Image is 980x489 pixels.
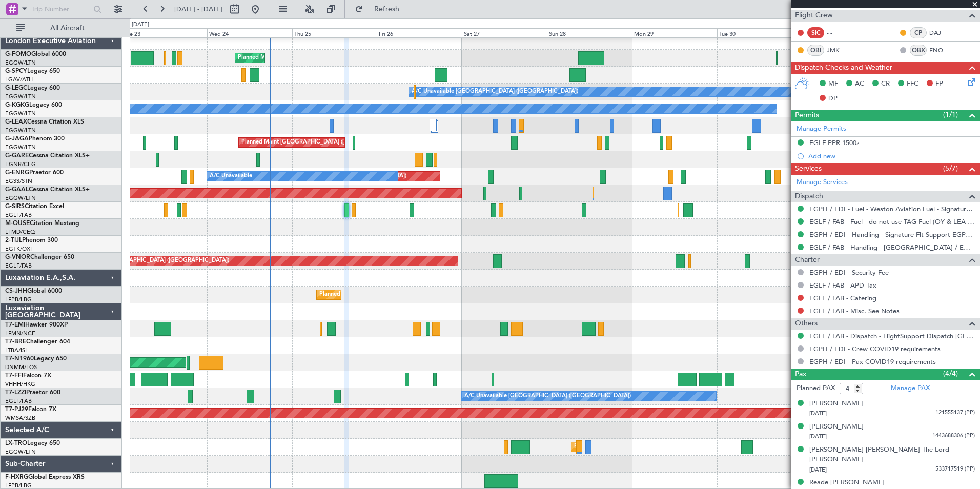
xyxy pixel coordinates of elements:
[827,46,850,55] a: JMK
[809,410,827,417] span: [DATE]
[932,432,975,440] span: 1443688306 (PP)
[809,268,889,277] a: EGPH / EDI - Security Fee
[292,28,377,37] div: Thu 25
[5,119,84,125] a: G-LEAXCessna Citation XLS
[210,169,252,184] div: A/C Unavailable
[809,422,864,432] div: [PERSON_NAME]
[935,465,975,474] span: 533717519 (PP)
[377,28,462,37] div: Fri 26
[238,50,399,66] div: Planned Maint [GEOGRAPHIC_DATA] ([GEOGRAPHIC_DATA])
[5,397,32,405] a: EGLF/FAB
[827,28,850,37] div: - -
[5,245,33,253] a: EGTK/OXF
[808,152,975,160] div: Add new
[5,51,66,57] a: G-FOMOGlobal 6000
[574,439,736,455] div: Planned Maint [GEOGRAPHIC_DATA] ([GEOGRAPHIC_DATA])
[5,153,90,159] a: G-GARECessna Citation XLS+
[5,288,27,294] span: CS-JHH
[809,433,827,440] span: [DATE]
[5,93,36,100] a: EGGW/LTN
[5,262,32,270] a: EGLF/FAB
[547,28,632,37] div: Sun 28
[809,344,941,353] a: EGPH / EDI - Crew COVID19 requirements
[5,390,26,396] span: T7-LZZI
[5,288,62,294] a: CS-JHHGlobal 6000
[5,339,26,345] span: T7-BRE
[809,205,975,213] a: EGPH / EDI - Fuel - Weston Aviation Fuel - Signature - EGPH / EDI
[5,102,62,108] a: G-KGKGLegacy 600
[5,153,29,159] span: G-GARE
[881,79,890,89] span: CR
[809,307,900,315] a: EGLF / FAB - Misc. See Notes
[5,144,36,151] a: EGGW/LTN
[5,203,25,210] span: G-SIRS
[241,135,403,150] div: Planned Maint [GEOGRAPHIC_DATA] ([GEOGRAPHIC_DATA])
[5,220,79,227] a: M-OUSECitation Mustang
[5,356,34,362] span: T7-N1960
[797,177,848,188] a: Manage Services
[807,27,824,38] div: SIC
[929,28,952,37] a: DAJ
[907,79,918,89] span: FFC
[795,110,819,121] span: Permits
[5,237,58,243] a: 2-TIJLPhenom 300
[795,254,820,266] span: Charter
[935,409,975,417] span: 121555137 (PP)
[809,138,860,147] div: EGLF PPR 1500z
[5,220,30,227] span: M-OUSE
[828,94,838,104] span: DP
[5,68,27,74] span: G-SPCY
[5,203,64,210] a: G-SIRSCitation Excel
[5,76,33,84] a: LGAV/ATH
[797,383,835,394] label: Planned PAX
[795,318,818,330] span: Others
[5,322,68,328] a: T7-EMIHawker 900XP
[797,124,846,134] a: Manage Permits
[5,347,28,354] a: LTBA/ISL
[5,85,60,91] a: G-LEGCLegacy 600
[5,406,56,413] a: T7-PJ29Falcon 7X
[943,368,958,379] span: (4/4)
[5,228,35,236] a: LFMD/CEQ
[122,28,207,37] div: Tue 23
[365,6,409,13] span: Refresh
[795,62,892,74] span: Dispatch Checks and Weather
[809,399,864,409] div: [PERSON_NAME]
[935,79,943,89] span: FP
[462,28,547,37] div: Sat 27
[132,21,149,29] div: [DATE]
[828,79,838,89] span: MF
[5,119,27,125] span: G-LEAX
[5,59,36,67] a: EGGW/LTN
[5,194,36,202] a: EGGW/LTN
[174,5,222,14] span: [DATE] - [DATE]
[5,254,74,260] a: G-VNORChallenger 650
[809,332,975,340] a: EGLF / FAB - Dispatch - FlightSupport Dispatch [GEOGRAPHIC_DATA]
[464,389,631,404] div: A/C Unavailable [GEOGRAPHIC_DATA] ([GEOGRAPHIC_DATA])
[795,191,823,202] span: Dispatch
[632,28,717,37] div: Mon 29
[809,445,975,465] div: [PERSON_NAME] [PERSON_NAME] The Lord [PERSON_NAME]
[809,466,827,474] span: [DATE]
[207,28,292,37] div: Wed 24
[5,237,22,243] span: 2-TIJL
[5,187,29,193] span: G-GAAL
[717,28,802,37] div: Tue 30
[5,414,35,422] a: WMSA/SZB
[809,357,936,366] a: EGPH / EDI - Pax COVID19 requirements
[5,127,36,134] a: EGGW/LTN
[929,46,952,55] a: FNO
[5,380,35,388] a: VHHH/HKG
[5,170,29,176] span: G-ENRG
[910,27,927,38] div: CP
[5,160,36,168] a: EGNR/CEG
[891,383,930,394] a: Manage PAX
[809,294,876,302] a: EGLF / FAB - Catering
[27,25,108,32] span: All Aircraft
[5,390,60,396] a: T7-LZZIPraetor 600
[5,373,23,379] span: T7-FFI
[5,296,32,303] a: LFPB/LBG
[5,322,25,328] span: T7-EMI
[809,478,885,488] div: Reade [PERSON_NAME]
[855,79,864,89] span: AC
